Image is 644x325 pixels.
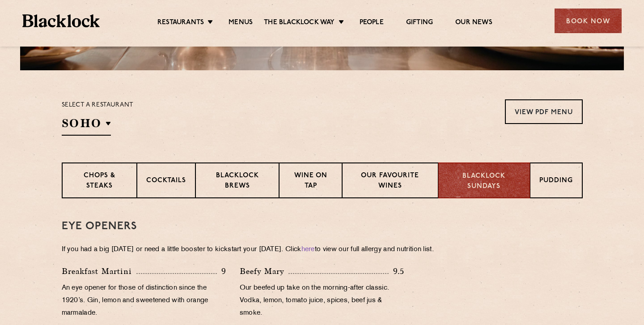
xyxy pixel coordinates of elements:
[352,171,429,192] p: Our favourite wines
[229,18,253,28] a: Menus
[62,244,583,256] p: If you had a big [DATE] or need a little booster to kickstart your [DATE]. Click to view our full...
[505,99,583,124] a: View PDF Menu
[406,18,433,28] a: Gifting
[288,171,332,192] p: Wine on Tap
[157,18,204,28] a: Restaurants
[62,99,134,111] p: Select a restaurant
[448,171,520,192] p: Blacklock Sundays
[389,265,405,277] p: 9.5
[360,18,384,28] a: People
[62,221,583,232] h3: Eye openers
[301,246,315,253] a: here
[62,265,136,278] p: Breakfast Martini
[72,171,127,192] p: Chops & Steaks
[240,282,404,320] p: Our beefed up take on the morning-after classic. Vodka, lemon, tomato juice, spices, beef jus & s...
[539,176,573,187] p: Pudding
[240,265,288,278] p: Beefy Mary
[455,18,492,28] a: Our News
[264,18,335,28] a: The Blacklock Way
[205,171,270,192] p: Blacklock Brews
[62,282,226,320] p: An eye opener for those of distinction since the 1920’s. Gin, lemon and sweetened with orange mar...
[555,9,622,33] div: Book Now
[62,115,111,136] h2: SOHO
[146,176,186,187] p: Cocktails
[217,265,226,277] p: 9
[22,14,100,27] img: BL_Textured_Logo-footer-cropped.svg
